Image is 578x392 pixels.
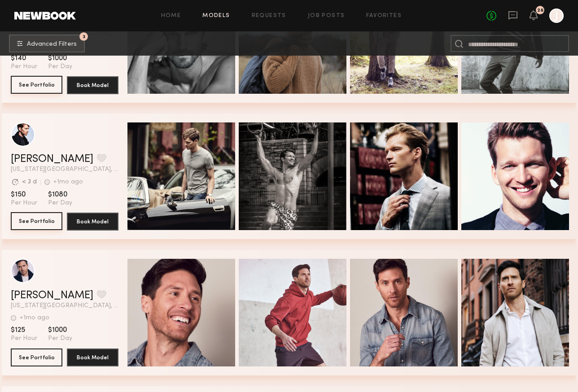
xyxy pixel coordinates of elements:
div: +1mo ago [20,315,49,321]
button: Book Model [67,213,118,231]
button: 3Advanced Filters [9,35,85,52]
a: Home [161,13,181,19]
span: $1080 [48,190,72,199]
a: See Portfolio [11,76,62,94]
span: $1000 [48,54,72,63]
a: [PERSON_NAME] [11,290,93,301]
a: Requests [252,13,286,19]
button: Book Model [67,76,118,94]
a: Job Posts [308,13,345,19]
a: Favorites [366,13,402,19]
span: $150 [11,190,37,199]
span: Per Day [48,63,72,71]
a: See Portfolio [11,213,62,231]
span: [US_STATE][GEOGRAPHIC_DATA], [GEOGRAPHIC_DATA] [11,166,118,173]
button: See Portfolio [11,76,62,94]
span: $140 [11,54,37,63]
span: Per Hour [11,199,37,207]
span: 3 [83,35,85,39]
a: J [549,9,564,23]
button: See Portfolio [11,212,62,230]
span: Per Hour [11,63,37,71]
span: $125 [11,326,37,335]
span: Per Hour [11,335,37,343]
div: +1mo ago [53,179,83,185]
a: [PERSON_NAME] [11,154,93,165]
span: $1000 [48,326,72,335]
span: [US_STATE][GEOGRAPHIC_DATA], [GEOGRAPHIC_DATA] [11,303,118,309]
button: See Portfolio [11,348,62,366]
span: Per Day [48,335,72,343]
div: < 3 d [22,179,37,185]
button: Book Model [67,348,118,366]
span: Per Day [48,199,72,207]
span: Advanced Filters [27,41,77,48]
a: Models [202,13,230,19]
div: 28 [537,8,543,13]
